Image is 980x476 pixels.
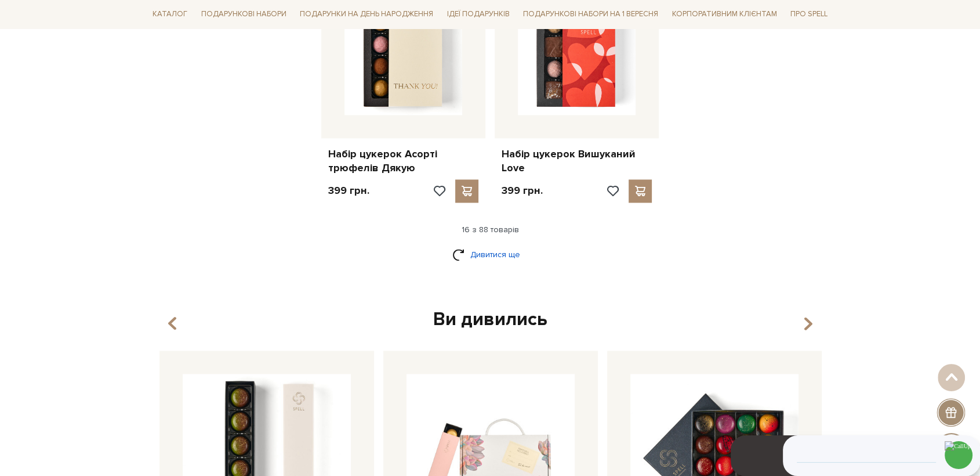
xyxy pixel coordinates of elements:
[155,308,825,332] div: Ви дивились
[295,6,438,24] a: Подарунки на День народження
[148,6,192,24] a: Каталог
[786,6,832,24] a: Про Spell
[452,244,528,265] a: Дивитися ще
[328,147,478,175] a: Набір цукерок Асорті трюфелів Дякую
[518,5,663,24] a: Подарункові набори на 1 Вересня
[442,6,514,24] a: Ідеї подарунків
[328,184,369,197] p: 399 грн.
[502,184,543,197] p: 399 грн.
[502,147,652,175] a: Набір цукерок Вишуканий Love
[667,5,782,24] a: Корпоративним клієнтам
[143,225,837,235] div: 16 з 88 товарів
[197,6,291,24] a: Подарункові набори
